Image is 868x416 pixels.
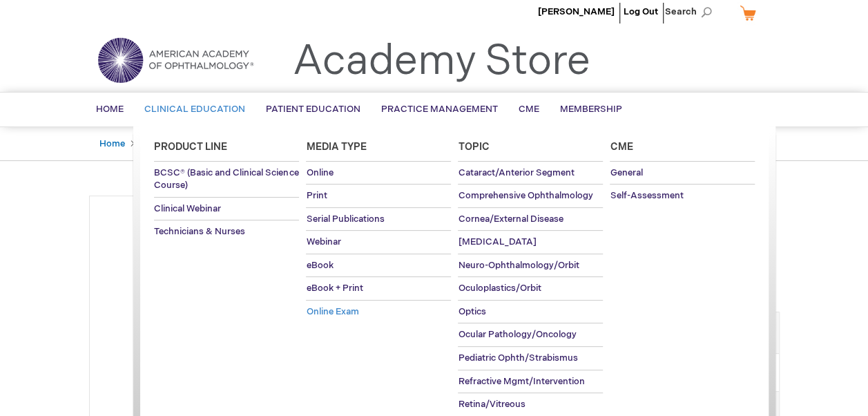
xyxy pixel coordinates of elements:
span: Neuro-Ophthalmology/Orbit [458,260,579,271]
span: eBook [306,260,333,271]
a: [PERSON_NAME] [538,6,615,17]
span: [MEDICAL_DATA] [458,236,536,247]
span: Topic [458,141,489,153]
span: Oculoplastics/Orbit [458,283,541,294]
span: Ocular Pathology/Oncology [458,329,576,340]
a: Log Out [624,6,658,17]
span: Print [306,190,327,201]
span: Online Exam [306,306,358,317]
span: Pediatric Ophth/Strabismus [458,352,577,363]
span: CME [519,104,539,115]
span: Cataract/Anterior Segment [458,167,574,178]
span: Cornea/External Disease [458,214,563,225]
span: Self-Assessment [610,190,683,201]
span: Comprehensive Ophthalmology [458,190,592,201]
span: Membership [560,104,622,115]
span: Refractive Mgmt/Intervention [458,376,584,387]
span: Retina/Vitreous [458,399,525,410]
span: Practice Management [381,104,498,115]
span: Media Type [306,141,366,153]
span: Online [306,167,333,178]
span: Technicians & Nurses [154,226,245,237]
span: Patient Education [266,104,360,115]
a: Home [99,138,125,149]
span: BCSC® (Basic and Clinical Science Course) [154,167,298,191]
span: Home [96,104,124,115]
span: Optics [458,306,485,317]
span: General [610,167,642,178]
span: Clinical Education [144,104,245,115]
span: Cme [610,141,633,153]
span: Clinical Webinar [154,203,221,214]
a: Academy Store [293,37,590,86]
span: Serial Publications [306,214,384,225]
span: eBook + Print [306,283,363,294]
span: Product Line [154,141,227,153]
span: Webinar [306,236,340,247]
